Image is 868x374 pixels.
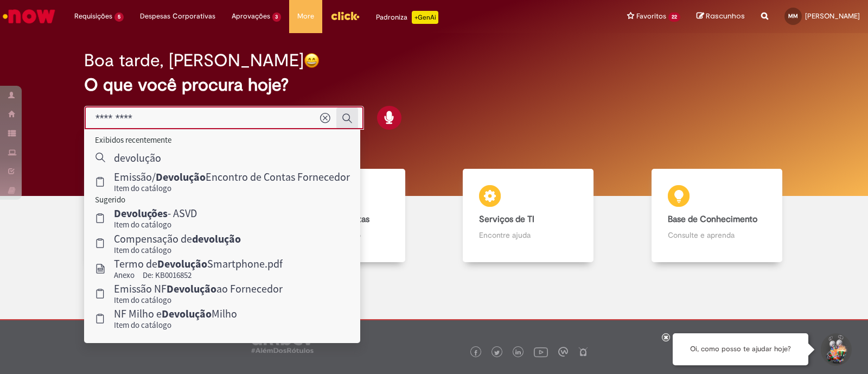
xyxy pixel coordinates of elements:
[706,11,745,21] span: Rascunhos
[668,230,766,240] p: Consulte e aprenda
[434,169,623,263] a: Serviços de TI Encontre ajuda
[558,347,568,357] img: logo_footer_workplace.png
[473,350,478,356] img: logo_footer_facebook.png
[534,345,548,359] img: logo_footer_youtube.png
[114,12,124,22] span: 5
[515,350,521,356] img: logo_footer_linkedin.png
[57,169,246,263] a: Tirar dúvidas Tirar dúvidas com Lupi Assist e Gen Ai
[304,53,320,68] img: happy-face.png
[668,214,757,225] b: Base de Conhecimento
[140,11,215,22] span: Despesas Corporativas
[84,51,304,70] h2: Boa tarde, [PERSON_NAME]
[479,214,534,225] b: Serviços de TI
[74,11,112,22] span: Requisições
[636,11,666,22] span: Favoritos
[291,214,369,225] b: Catálogo de Ofertas
[623,169,812,263] a: Base de Conhecimento Consulte e aprenda
[330,8,360,24] img: click_logo_yellow_360x200.png
[673,333,808,365] div: Oi, como posso te ajudar hoje?
[412,11,438,24] p: +GenAi
[668,12,680,22] span: 22
[494,350,500,356] img: logo_footer_twitter.png
[788,12,798,20] span: MM
[697,11,745,22] a: Rascunhos
[578,347,588,357] img: logo_footer_naosei.png
[297,11,314,22] span: More
[376,11,438,24] div: Padroniza
[819,333,852,366] button: Iniciar Conversa de Suporte
[805,11,860,21] span: [PERSON_NAME]
[232,11,270,22] span: Aprovações
[479,230,577,240] p: Encontre ajuda
[272,12,282,22] span: 3
[84,75,784,94] h2: O que você procura hoje?
[1,5,57,27] img: ServiceNow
